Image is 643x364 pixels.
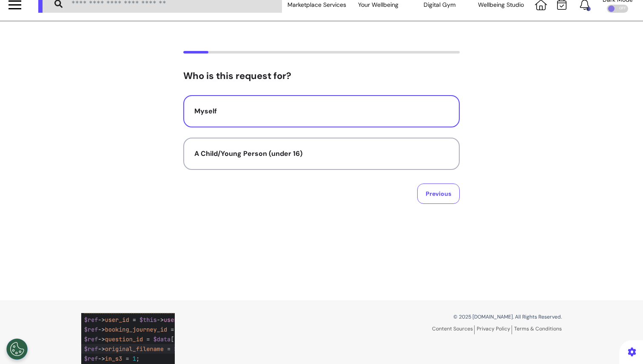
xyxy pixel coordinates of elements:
div: Myself [194,106,449,116]
div: A Child/Young Person (under 16) [194,149,449,159]
a: Content Sources [432,325,475,334]
h2: Who is this request for? [183,71,460,82]
a: Privacy Policy [477,325,512,334]
button: Myself [183,95,460,127]
div: OFF [607,5,628,13]
button: Previous [417,183,460,204]
button: Open Preferences [6,339,28,360]
p: © 2025 [DOMAIN_NAME]. All Rights Reserved. [328,313,562,321]
button: A Child/Young Person (under 16) [183,138,460,170]
a: Terms & Conditions [514,325,562,332]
